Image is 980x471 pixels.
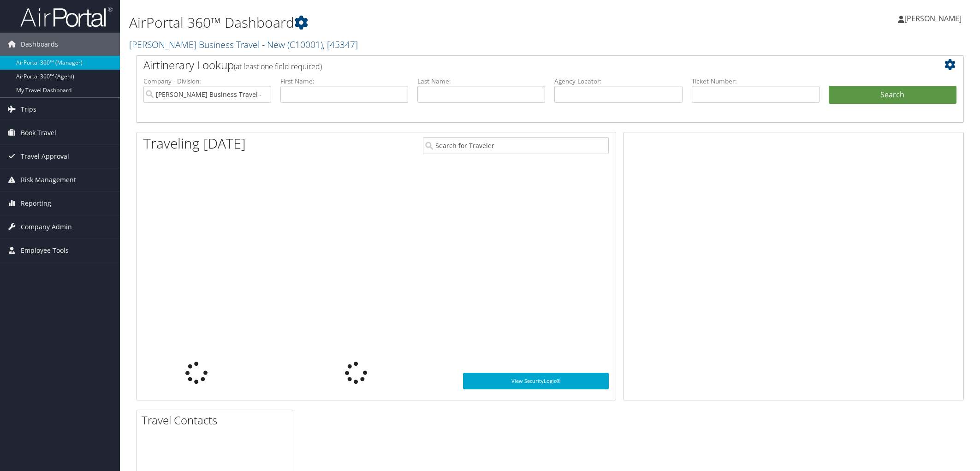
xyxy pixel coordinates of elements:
label: Last Name: [417,77,545,86]
label: First Name: [280,77,408,86]
span: (at least one field required) [234,61,322,72]
input: Search for Traveler [423,137,609,154]
span: [PERSON_NAME] [904,13,962,24]
span: Trips [21,98,36,121]
span: Reporting [21,192,51,215]
h1: AirPortal 360™ Dashboard [129,13,690,32]
img: airportal-logo.png [20,6,113,28]
h1: Traveling [DATE] [143,134,246,153]
a: View SecurityLogic® [463,373,609,389]
label: Company - Division: [143,77,271,86]
h2: Travel Contacts [142,412,293,428]
span: Risk Management [21,168,76,191]
h2: Airtinerary Lookup [143,57,888,73]
button: Search [829,86,956,104]
span: Dashboards [21,33,58,56]
a: [PERSON_NAME] Business Travel - New [129,38,358,51]
label: Agency Locator: [554,77,682,86]
span: ( C10001 ) [287,38,323,51]
span: Travel Approval [21,145,69,168]
span: , [ 45347 ] [323,38,358,51]
span: Employee Tools [21,239,69,262]
span: Book Travel [21,121,56,144]
label: Ticket Number: [692,77,820,86]
a: [PERSON_NAME] [898,5,971,32]
span: Company Admin [21,215,72,238]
